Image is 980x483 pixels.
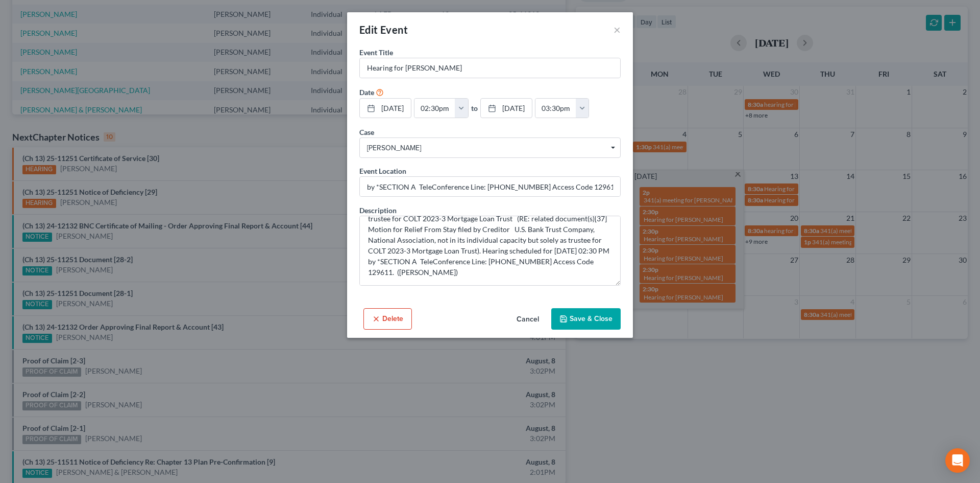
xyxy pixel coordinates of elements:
label: Case [359,127,374,137]
label: to [471,103,478,113]
label: Date [359,87,374,98]
button: Delete [363,308,412,330]
span: Edit Event [359,24,408,36]
span: Event Title [359,48,393,57]
button: Cancel [508,309,547,330]
button: Save & Close [551,308,621,330]
span: [PERSON_NAME] [367,143,613,153]
input: -- : -- [414,99,455,118]
input: -- : -- [535,99,576,118]
input: Enter event name... [360,58,620,78]
input: Enter location... [360,177,620,196]
label: Description [359,205,397,216]
a: [DATE] [481,99,532,118]
span: Select box activate [359,137,621,158]
button: × [614,24,621,36]
div: Open Intercom Messenger [945,448,970,473]
a: [DATE] [360,99,411,118]
label: Event Location [359,166,406,176]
